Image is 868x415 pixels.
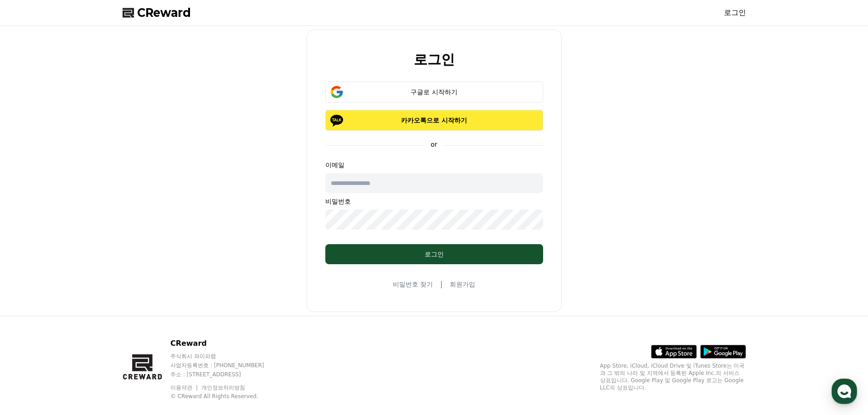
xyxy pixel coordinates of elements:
p: © CReward All Rights Reserved. [170,393,282,400]
p: 주소 : [STREET_ADDRESS] [170,371,282,378]
span: 대화 [83,303,94,310]
div: 로그인 [344,250,525,259]
a: 설정 [118,289,175,312]
p: 비밀번호 [325,197,543,206]
p: 이메일 [325,160,543,169]
p: CReward [170,338,282,349]
h2: 로그인 [414,52,455,67]
a: 비밀번호 찾기 [393,280,433,289]
span: 설정 [141,302,152,310]
button: 구글로 시작하기 [325,82,543,102]
p: or [425,140,442,149]
div: 구글로 시작하기 [339,87,530,97]
a: 개인정보처리방침 [201,384,245,391]
span: 홈 [29,302,34,310]
p: 주식회사 와이피랩 [170,353,282,360]
p: 사업자등록번호 : [PHONE_NUMBER] [170,362,282,369]
span: CReward [137,5,191,20]
a: CReward [123,5,191,20]
a: 대화 [60,289,118,312]
a: 회원가입 [450,280,475,289]
a: 이용약관 [170,384,199,391]
a: 로그인 [724,7,746,18]
p: 카카오톡으로 시작하기 [339,116,530,125]
button: 카카오톡으로 시작하기 [325,110,543,131]
span: | [440,279,442,290]
p: App Store, iCloud, iCloud Drive 및 iTunes Store는 미국과 그 밖의 나라 및 지역에서 등록된 Apple Inc.의 서비스 상표입니다. Goo... [600,362,746,391]
a: 홈 [3,289,60,312]
button: 로그인 [325,244,543,264]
